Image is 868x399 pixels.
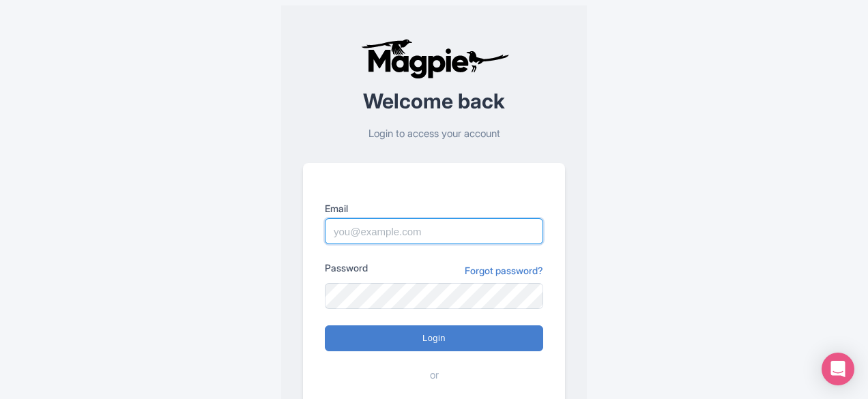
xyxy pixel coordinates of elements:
p: Login to access your account [303,126,565,142]
a: Forgot password? [465,263,543,278]
img: logo-ab69f6fb50320c5b225c76a69d11143b.png [358,38,511,79]
h2: Welcome back [303,90,565,113]
label: Email [325,201,543,216]
input: you@example.com [325,218,543,244]
label: Password [325,261,368,275]
input: Login [325,325,543,351]
span: or [430,368,439,383]
div: Open Intercom Messenger [822,353,854,385]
